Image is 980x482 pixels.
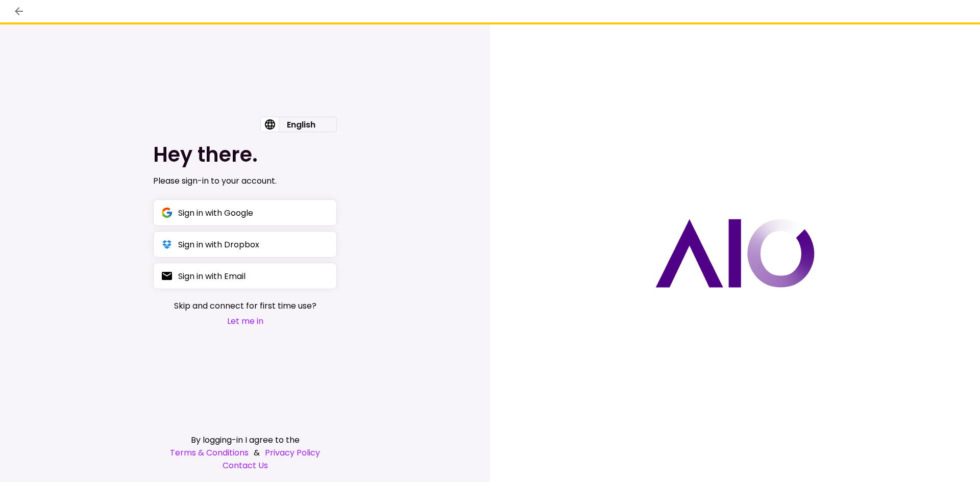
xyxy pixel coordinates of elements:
[178,270,246,283] div: Sign in with Email
[153,199,337,226] button: Sign in with Google
[265,446,320,459] a: Privacy Policy
[170,446,249,459] a: Terms & Conditions
[153,446,337,459] div: &
[655,219,815,288] img: AIO logo
[10,3,28,20] button: back
[153,434,337,446] div: By logging-in I agree to the
[153,459,337,472] a: Contact Us
[153,142,337,167] h1: Hey there.
[153,231,337,258] button: Sign in with Dropbox
[178,238,259,251] div: Sign in with Dropbox
[153,263,337,289] button: Sign in with Email
[178,207,253,219] div: Sign in with Google
[174,315,316,327] button: Let me in
[174,299,316,312] span: Skip and connect for first time use?
[153,175,337,187] div: Please sign-in to your account.
[279,117,324,132] div: English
